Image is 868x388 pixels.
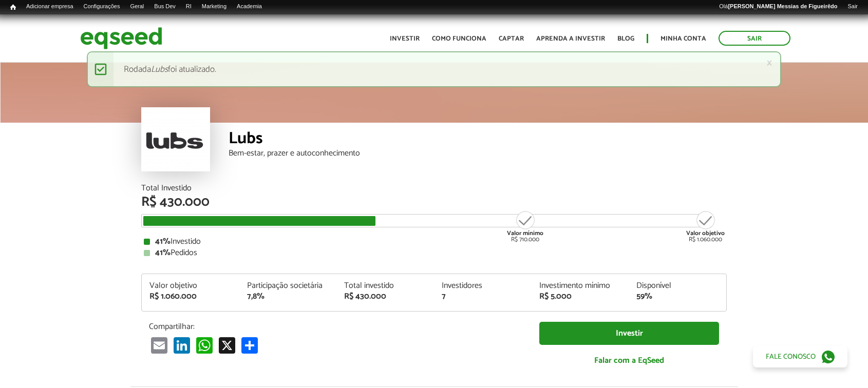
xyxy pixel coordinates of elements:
[636,282,719,290] div: Disponível
[714,3,842,11] a: Olá[PERSON_NAME] Messias de Figueirêdo
[499,35,524,42] a: Captar
[181,3,197,11] a: RI
[539,293,621,301] div: R$ 5.000
[144,238,724,246] div: Investido
[125,3,149,11] a: Geral
[149,322,524,332] p: Compartilhar:
[5,3,21,12] a: Início
[229,149,727,158] div: Bem-estar, prazer e autoconhecimento
[442,282,524,290] div: Investidores
[344,293,426,301] div: R$ 430.000
[197,3,232,11] a: Marketing
[10,4,16,11] span: Início
[539,282,621,290] div: Investimento mínimo
[536,35,605,42] a: Aprenda a investir
[432,35,486,42] a: Como funciona
[79,3,125,11] a: Configurações
[149,293,232,301] div: R$ 1.060.000
[842,3,863,11] a: Sair
[232,3,267,11] a: Academia
[217,337,237,354] a: X
[144,249,724,257] div: Pedidos
[390,35,420,42] a: Investir
[21,3,79,11] a: Adicionar empresa
[149,282,232,290] div: Valor objetivo
[539,322,719,345] a: Investir
[141,184,727,192] div: Total Investido
[686,228,725,238] strong: Valor objetivo
[229,130,727,149] div: Lubs
[506,210,544,243] div: R$ 710.000
[753,346,847,367] a: Fale conosco
[247,282,329,290] div: Participação societária
[80,25,162,52] img: EqSeed
[149,337,169,354] a: Email
[87,51,781,87] div: Rodada foi atualizado.
[239,337,260,354] a: Compartilhar
[194,337,215,354] a: WhatsApp
[155,246,171,260] strong: 41%
[442,293,524,301] div: 7
[686,210,725,243] div: R$ 1.060.000
[344,282,426,290] div: Total investido
[141,196,727,209] div: R$ 430.000
[247,293,329,301] div: 7,8%
[766,57,772,68] a: ×
[617,35,634,42] a: Blog
[507,228,543,238] strong: Valor mínimo
[539,350,719,371] a: Falar com a EqSeed
[151,62,168,76] em: Lubs
[155,235,171,248] strong: 41%
[661,35,706,42] a: Minha conta
[719,31,790,46] a: Sair
[172,337,192,354] a: LinkedIn
[636,293,719,301] div: 59%
[149,3,181,11] a: Bus Dev
[728,3,837,9] strong: [PERSON_NAME] Messias de Figueirêdo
